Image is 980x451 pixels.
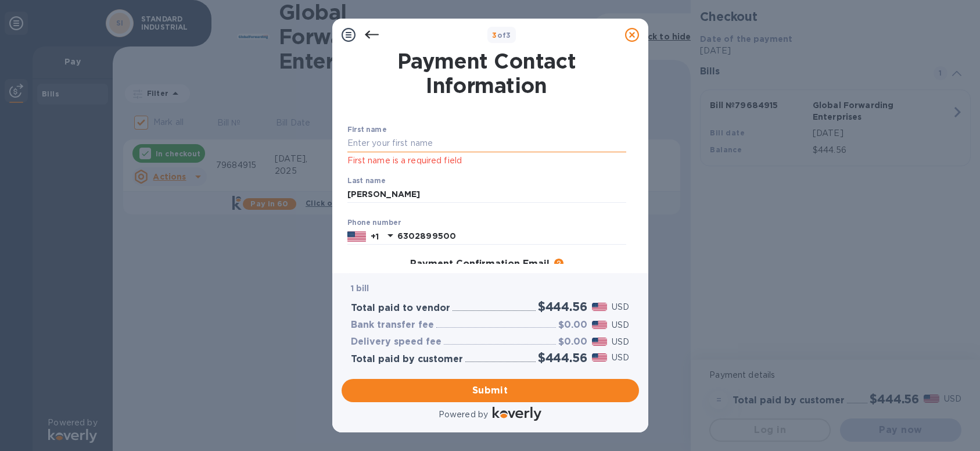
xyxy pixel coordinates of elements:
[558,320,587,331] h3: $0.00
[351,320,434,331] h3: Bank transfer fee
[592,338,608,346] img: USD
[538,350,587,365] h2: $444.56
[439,409,488,421] p: Powered by
[592,353,608,361] img: USD
[351,354,463,365] h3: Total paid by customer
[347,154,626,167] p: First name is a required field
[347,49,626,98] h1: Payment Contact Information
[347,177,386,184] label: Last name
[612,301,629,313] p: USD
[612,319,629,331] p: USD
[397,228,626,245] input: Enter your phone number
[492,31,511,40] b: of 3
[612,352,629,364] p: USD
[612,336,629,348] p: USD
[410,259,550,270] h3: Payment Confirmation Email
[351,384,630,398] span: Submit
[347,219,401,226] label: Phone number
[592,321,608,329] img: USD
[347,127,386,134] label: First name
[493,407,541,421] img: Logo
[351,337,441,348] h3: Delivery speed fee
[347,135,626,152] input: Enter your first name
[492,31,497,40] span: 3
[347,186,626,203] input: Enter your last name
[371,231,379,242] p: +1
[351,284,369,293] b: 1 bill
[347,230,366,243] img: US
[592,303,608,311] img: USD
[558,337,587,348] h3: $0.00
[538,299,587,314] h2: $444.56
[342,379,639,402] button: Submit
[351,303,450,314] h3: Total paid to vendor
